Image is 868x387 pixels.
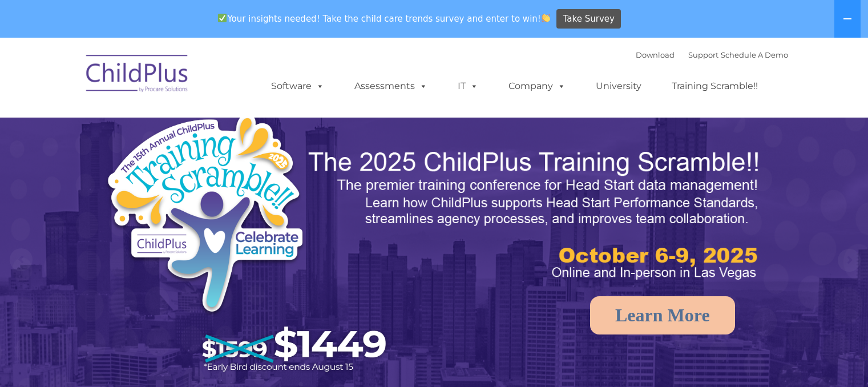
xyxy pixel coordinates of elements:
[260,75,336,98] a: Software
[497,75,577,98] a: Company
[721,50,788,59] a: Schedule A Demo
[446,75,490,98] a: IT
[556,9,621,29] a: Take Survey
[213,7,555,30] span: Your insights needed! Take the child care trends survey and enter to win!
[660,75,769,98] a: Training Scramble!!
[636,50,675,59] a: Download
[688,50,718,59] a: Support
[590,296,735,334] a: Learn More
[80,47,195,104] img: ChildPlus by Procare Solutions
[343,75,439,98] a: Assessments
[218,14,227,22] img: ✅
[584,75,653,98] a: University
[636,50,788,59] font: |
[542,14,550,22] img: 👏
[563,9,615,29] span: Take Survey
